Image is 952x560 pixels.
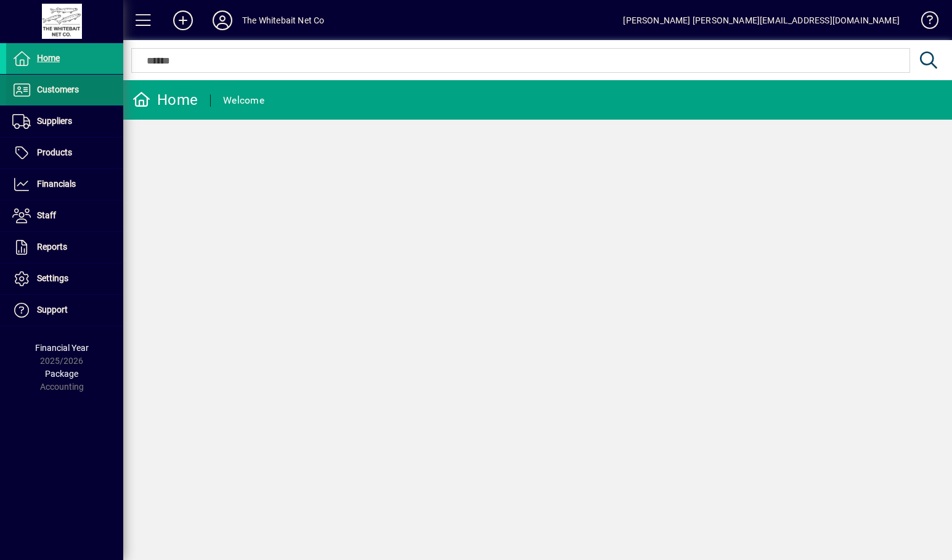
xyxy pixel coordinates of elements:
div: Home [132,90,198,110]
a: Products [6,138,123,168]
a: Settings [6,263,123,294]
span: Customers [37,84,79,94]
a: Support [6,295,123,326]
a: Reports [6,232,123,263]
span: Suppliers [37,116,72,126]
a: Customers [6,75,123,105]
a: Suppliers [6,106,123,137]
span: Home [37,53,60,63]
span: Staff [37,210,56,220]
div: Welcome [223,91,264,110]
a: Staff [6,200,123,231]
span: Package [45,369,78,379]
button: Add [163,9,203,31]
a: Financials [6,169,123,200]
span: Support [37,305,68,315]
div: The Whitebait Net Co [242,10,325,30]
span: Financials [37,179,76,189]
div: [PERSON_NAME] [PERSON_NAME][EMAIL_ADDRESS][DOMAIN_NAME] [623,10,900,30]
span: Financial Year [35,343,89,353]
button: Profile [203,9,242,31]
span: Reports [37,242,67,252]
a: Knowledge Base [912,2,937,43]
span: Products [37,147,72,157]
span: Settings [37,273,68,283]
